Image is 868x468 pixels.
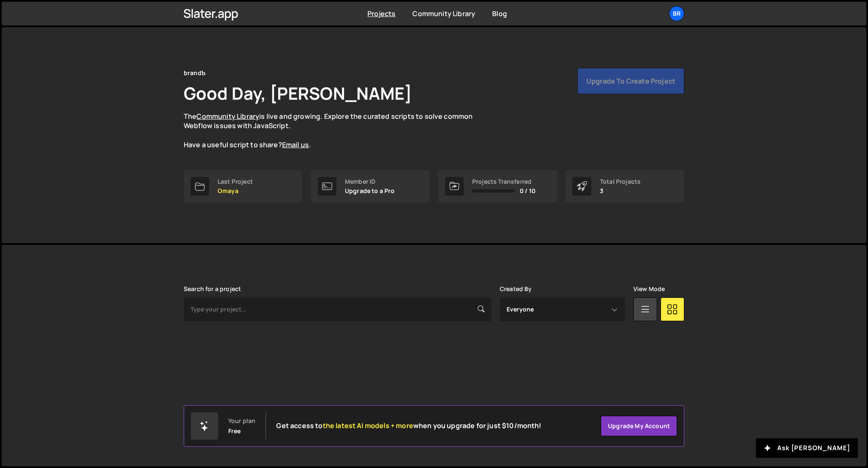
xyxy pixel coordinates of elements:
div: Free [228,428,241,434]
div: Member ID [345,178,395,185]
div: brandЪ [184,68,205,78]
a: Last Project Omaya [184,170,302,202]
input: Type your project... [184,297,491,321]
span: the latest AI models + more [323,421,413,430]
a: br [669,6,684,21]
p: 3 [600,188,641,194]
a: Upgrade my account [601,416,677,436]
a: Blog [492,9,507,18]
div: Your plan [228,418,255,424]
label: Search for a project [184,286,241,292]
h1: Good Day, [PERSON_NAME] [184,81,412,105]
p: The is live and growing. Explore the curated scripts to solve common Webflow issues with JavaScri... [184,112,489,150]
button: Ask [PERSON_NAME] [756,438,858,458]
label: View Mode [633,286,665,292]
p: Omaya [218,188,253,194]
a: Community Library [196,112,259,121]
a: Community Library [412,9,475,18]
label: Created By [500,286,532,292]
a: Projects [367,9,395,18]
div: Last Project [218,178,253,185]
span: 0 / 10 [520,188,535,194]
h2: Get access to when you upgrade for just $10/month! [276,422,541,430]
div: Total Projects [600,178,641,185]
div: Projects Transferred [472,178,535,185]
a: Email us [282,140,309,149]
p: Upgrade to a Pro [345,188,395,194]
